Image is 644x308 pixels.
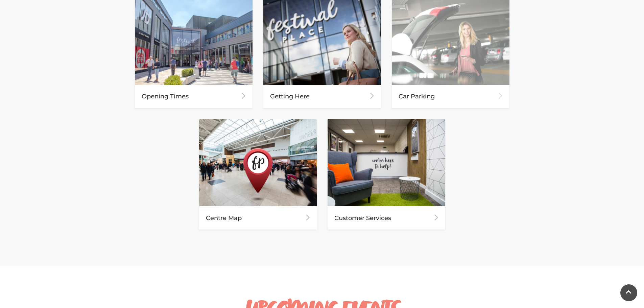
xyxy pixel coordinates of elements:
div: Car Parking [392,85,509,108]
a: Centre Map [199,119,317,230]
a: Customer Services [328,119,445,230]
div: Centre Map [199,206,317,230]
div: Opening Times [135,85,253,108]
div: Customer Services [328,206,445,230]
div: Getting Here [263,85,381,108]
